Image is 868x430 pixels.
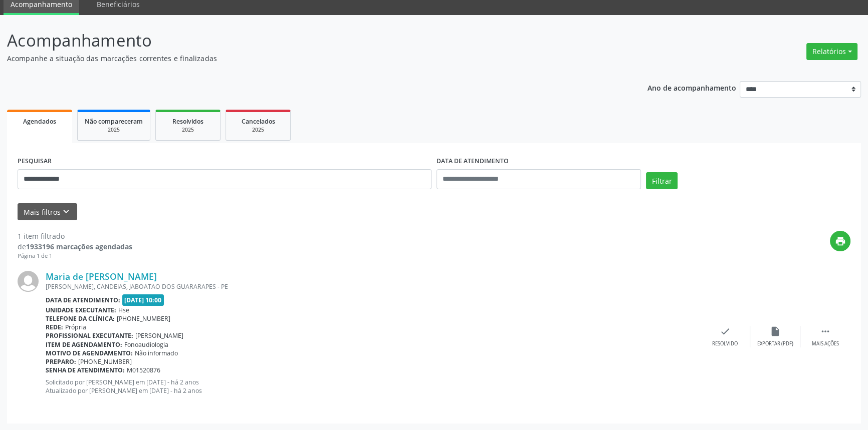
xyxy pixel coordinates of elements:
div: [PERSON_NAME], CANDEIAS, JABOATAO DOS GUARARAPES - PE [46,282,700,291]
div: 2025 [163,126,213,134]
a: Maria de [PERSON_NAME] [46,271,157,282]
p: Acompanhe a situação das marcações correntes e finalizadas [7,53,605,64]
span: Não informado [135,349,178,357]
i:  [820,326,831,337]
div: Mais ações [812,340,839,347]
div: 2025 [85,126,143,134]
span: [PHONE_NUMBER] [117,314,170,323]
div: 2025 [233,126,283,134]
button: Mais filtroskeyboard_arrow_down [18,203,77,221]
b: Item de agendamento: [46,340,122,349]
i: check [720,326,731,337]
div: de [18,241,132,252]
i: print [835,236,846,247]
div: 1 item filtrado [18,231,132,241]
button: Filtrar [646,172,678,189]
div: Página 1 de 1 [18,252,132,260]
b: Unidade executante: [46,306,116,314]
span: [PHONE_NUMBER] [78,357,132,366]
b: Rede: [46,323,63,331]
label: PESQUISAR [18,154,52,169]
span: Fonoaudiologia [124,340,168,349]
p: Acompanhamento [7,28,605,53]
span: Agendados [23,117,56,126]
span: [PERSON_NAME] [135,331,183,340]
strong: 1933196 marcações agendadas [26,242,132,251]
label: DATA DE ATENDIMENTO [437,154,509,169]
button: print [830,231,850,251]
i: insert_drive_file [770,326,781,337]
div: Resolvido [712,340,738,347]
span: Cancelados [242,117,275,126]
span: M01520876 [127,366,160,374]
span: Resolvidos [172,117,203,126]
b: Senha de atendimento: [46,366,125,374]
button: Relatórios [806,43,857,60]
img: img [18,271,39,292]
b: Profissional executante: [46,331,133,340]
b: Telefone da clínica: [46,314,115,323]
b: Motivo de agendamento: [46,349,133,357]
span: Hse [118,306,129,314]
div: Exportar (PDF) [757,340,793,347]
p: Solicitado por [PERSON_NAME] em [DATE] - há 2 anos Atualizado por [PERSON_NAME] em [DATE] - há 2 ... [46,378,700,395]
span: [DATE] 10:00 [122,294,164,306]
i: keyboard_arrow_down [61,206,72,217]
b: Data de atendimento: [46,296,120,304]
p: Ano de acompanhamento [647,81,736,94]
span: Própria [65,323,86,331]
span: Não compareceram [85,117,143,126]
b: Preparo: [46,357,76,366]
